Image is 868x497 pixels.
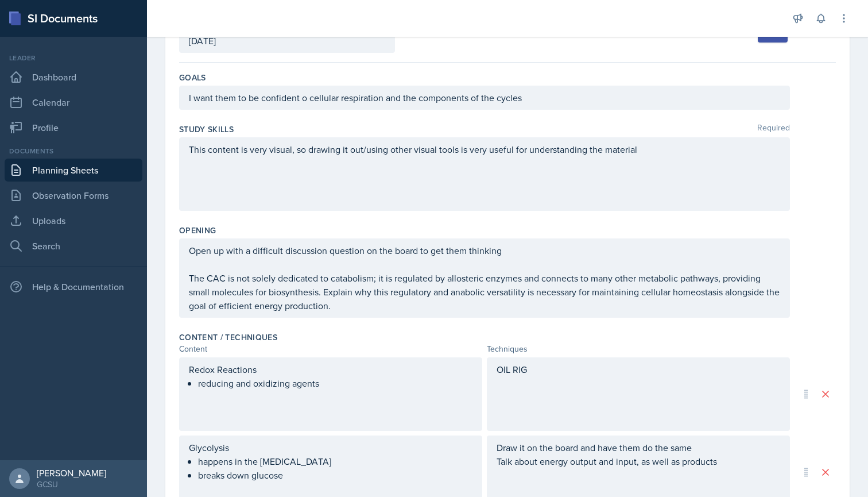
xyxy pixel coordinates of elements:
div: Help & Documentation [5,275,142,298]
p: This content is very visual, so drawing it out/using other visual tools is very useful for unders... [189,142,780,156]
label: Content / Techniques [179,332,277,343]
a: Calendar [5,91,142,114]
div: Content [179,343,482,355]
label: Goals [179,72,206,83]
p: Draw it on the board and have them do the same [497,441,780,454]
div: GCSU [37,479,106,490]
p: Redox Reactions [189,363,472,376]
p: Glycolysis [189,441,472,454]
div: [PERSON_NAME] [37,467,106,479]
div: Leader [5,53,142,63]
label: Study Skills [179,124,234,135]
a: Observation Forms [5,184,142,207]
a: Uploads [5,209,142,232]
p: The CAC is not solely dedicated to catabolism; it is regulated by allosteric enzymes and connects... [189,271,780,313]
p: Open up with a difficult discussion question on the board to get them thinking [189,244,780,257]
p: Talk about energy output and input, as well as products [497,454,780,468]
p: OIL RIG [497,363,780,376]
p: breaks down glucose [198,468,472,482]
div: Documents [5,146,142,156]
a: Dashboard [5,66,142,88]
label: Opening [179,225,216,236]
p: happens in the [MEDICAL_DATA] [198,454,472,468]
a: Planning Sheets [5,159,142,182]
a: Search [5,234,142,257]
p: reducing and oxidizing agents [198,376,472,390]
a: Profile [5,116,142,139]
p: I want them to be confident o cellular respiration and the components of the cycles [189,91,780,105]
div: Techniques [487,343,790,355]
span: Required [757,124,790,135]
